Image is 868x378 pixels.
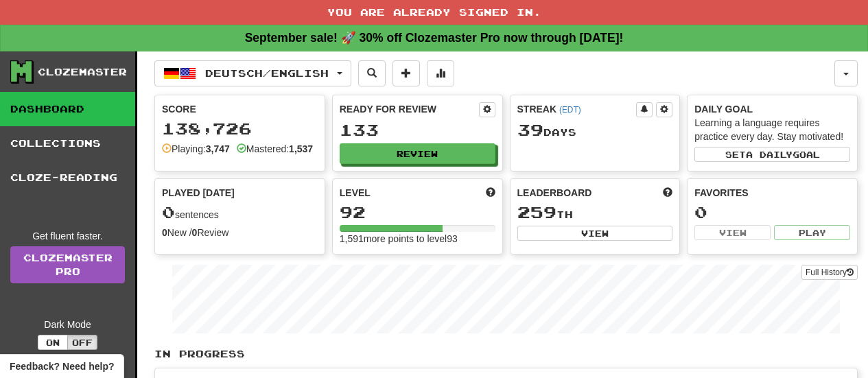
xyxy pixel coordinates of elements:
[517,204,673,222] div: th
[154,60,351,86] button: Deutsch/English
[746,150,793,159] span: a daily
[340,232,495,246] div: 1,591 more points to level 93
[162,227,167,238] strong: 0
[486,186,495,200] span: Score more points to level up
[192,227,198,238] strong: 0
[154,347,858,361] p: In Progress
[517,121,673,139] div: Day s
[694,186,850,200] div: Favorites
[340,121,495,139] div: 133
[663,186,672,200] span: This week in points, UTC
[517,120,543,139] span: 39
[517,102,637,116] div: Streak
[694,147,850,162] button: Seta dailygoal
[694,102,850,116] div: Daily Goal
[340,143,495,164] button: Review
[10,359,114,373] span: Open feedback widget
[559,105,581,115] a: (EDT)
[162,120,318,137] div: 138,726
[38,335,68,350] button: On
[162,202,175,222] span: 0
[340,102,479,116] div: Ready for Review
[10,246,125,283] a: ClozemasterPro
[694,225,771,240] button: View
[774,225,850,240] button: Play
[67,335,97,350] button: Off
[162,102,318,116] div: Score
[162,226,318,239] div: New / Review
[10,318,125,331] div: Dark Mode
[38,65,127,79] div: Clozemaster
[205,67,329,79] span: Deutsch / English
[358,60,386,86] button: Search sentences
[340,186,371,200] span: Level
[245,31,624,45] strong: September sale! 🚀 30% off Clozemaster Pro now through [DATE]!
[694,116,850,143] div: Learning a language requires practice every day. Stay motivated!
[517,226,673,241] button: View
[237,142,313,156] div: Mastered:
[392,60,420,86] button: Add sentence to collection
[694,204,850,221] div: 0
[427,60,454,86] button: More stats
[517,202,556,222] span: 259
[801,265,858,280] button: Full History
[289,143,313,154] strong: 1,537
[10,229,125,243] div: Get fluent faster.
[517,186,592,200] span: Leaderboard
[162,186,235,200] span: Played [DATE]
[162,204,318,222] div: sentences
[162,142,230,156] div: Playing:
[206,143,230,154] strong: 3,747
[340,204,495,221] div: 92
